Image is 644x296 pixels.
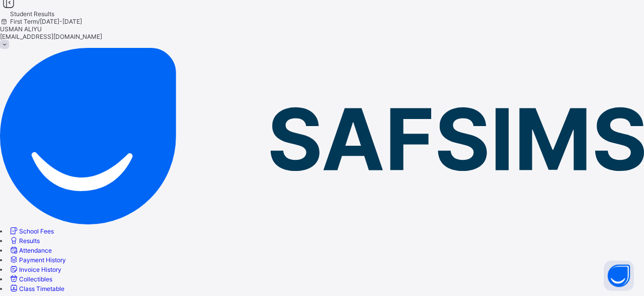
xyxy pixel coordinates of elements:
[19,247,52,254] span: Attendance
[19,266,61,273] span: Invoice History
[19,227,54,235] span: School Fees
[19,275,52,283] span: Collectibles
[9,237,40,245] a: Results
[9,247,52,254] a: Attendance
[19,237,40,245] span: Results
[9,256,66,264] a: Payment History
[9,227,54,235] a: School Fees
[10,10,54,18] span: Student Results
[9,266,61,273] a: Invoice History
[19,256,66,264] span: Payment History
[604,261,634,291] button: Open asap
[19,285,64,292] span: Class Timetable
[9,285,64,292] a: Class Timetable
[9,275,52,283] a: Collectibles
